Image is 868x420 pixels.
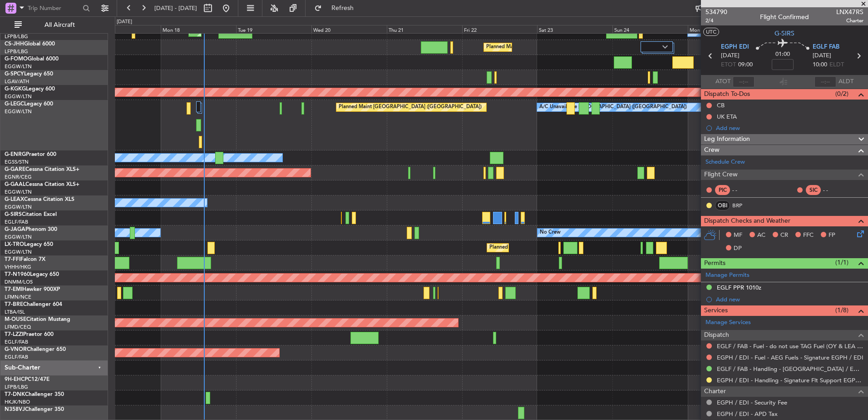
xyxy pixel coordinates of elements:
[5,309,25,315] a: LTBA/ISL
[780,231,788,240] span: CR
[705,7,727,17] span: 534790
[5,242,53,247] a: LX-TROLegacy 650
[5,302,23,307] span: T7-BRE
[5,167,79,172] a: G-GARECessna Citation XLS+
[5,407,25,412] span: N358VJ
[5,204,32,210] a: EGGW/LTN
[704,134,750,145] span: Leg Information
[715,185,730,195] div: PIC
[5,227,57,232] a: G-JAGAPhenom 300
[310,1,365,15] button: Refresh
[838,77,853,86] span: ALDT
[715,200,730,210] div: OBI
[704,386,726,397] span: Charter
[5,197,24,202] span: G-LEAX
[5,377,49,382] a: 9H-EHCPC12/47E
[688,25,763,33] div: Mon 25
[716,295,863,303] div: Add new
[813,60,827,70] span: 10:00
[5,41,24,47] span: CS-JHH
[717,284,761,291] div: EGLF PPR 1010z
[5,41,55,47] a: CS-JHHGlobal 6000
[311,25,387,33] div: Wed 20
[705,318,751,327] a: Manage Services
[5,78,29,85] a: LGAV/ATH
[721,43,749,52] span: EGPH EDI
[704,330,729,340] span: Dispatch
[5,86,26,92] span: G-KGKG
[717,342,863,350] a: EGLF / FAB - Fuel - do not use TAG Fuel (OY & LEA only) EGLF / FAB
[5,332,54,337] a: T7-LZZIPraetor 600
[5,407,64,412] a: N358VJChallenger 350
[28,1,80,15] input: Trip Number
[5,197,74,202] a: G-LEAXCessna Citation XLS
[5,287,22,292] span: T7-EMI
[732,186,753,194] div: - -
[717,399,787,406] a: EGPH / EDI - Security Fee
[5,347,27,352] span: G-VNOR
[5,332,23,337] span: T7-LZZI
[835,258,848,267] span: (1/1)
[5,189,32,195] a: EGGW/LTN
[5,167,25,172] span: G-GARE
[806,185,821,195] div: SIC
[717,101,725,109] div: CB
[5,317,26,322] span: M-OUSE
[5,182,79,187] a: G-GAALCessna Citation XLS+
[835,89,848,99] span: (0/2)
[612,25,688,33] div: Sun 24
[489,241,632,255] div: Planned Maint [GEOGRAPHIC_DATA] ([GEOGRAPHIC_DATA])
[738,60,753,70] span: 09:00
[5,93,32,100] a: EGGW/LTN
[704,216,790,226] span: Dispatch Checks and Weather
[704,170,738,180] span: Flight Crew
[5,219,28,225] a: EGLF/FAB
[5,399,30,405] a: HKJK/NBO
[24,22,96,28] span: All Aircraft
[704,258,725,269] span: Permits
[704,89,750,100] span: Dispatch To-Dos
[5,33,28,40] a: LFPB/LBG
[5,392,25,397] span: T7-DNK
[704,305,728,316] span: Services
[5,101,24,107] span: G-LEGC
[5,234,32,240] a: EGGW/LTN
[774,29,794,38] span: G-SIRS
[717,354,863,361] a: EGPH / EDI - Fuel - AEG Fuels - Signature EGPH / EDI
[836,17,863,25] span: Charter
[5,108,32,115] a: EGGW/LTN
[721,60,736,70] span: ETOT
[5,249,32,255] a: EGGW/LTN
[5,377,25,382] span: 9H-EHC
[734,244,742,253] span: DP
[5,227,25,232] span: G-JAGA
[161,25,236,33] div: Mon 18
[5,317,70,322] a: M-OUSECitation Mustang
[760,12,809,22] div: Flight Confirmed
[716,124,863,132] div: Add new
[5,86,55,92] a: G-KGKGLegacy 600
[5,264,31,270] a: VHHH/HKG
[733,76,755,87] input: --:--
[704,145,720,155] span: Crew
[540,226,561,240] div: No Crew
[715,77,730,86] span: ATOT
[717,410,778,418] a: EGPH / EDI - APD Tax
[829,60,844,70] span: ELDT
[10,18,99,32] button: All Aircraft
[462,25,538,33] div: Fri 22
[836,7,863,17] span: LNX47RS
[734,231,742,240] span: MF
[813,43,839,52] span: EGLF FAB
[324,5,362,11] span: Refresh
[5,152,26,157] span: G-ENRG
[5,56,28,62] span: G-FOMO
[5,71,53,77] a: G-SPCYLegacy 650
[705,17,727,25] span: 2/4
[703,28,719,36] button: UTC
[5,71,24,77] span: G-SPCY
[339,100,482,114] div: Planned Maint [GEOGRAPHIC_DATA] ([GEOGRAPHIC_DATA])
[823,186,843,194] div: - -
[5,257,20,262] span: T7-FFI
[154,4,197,12] span: [DATE] - [DATE]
